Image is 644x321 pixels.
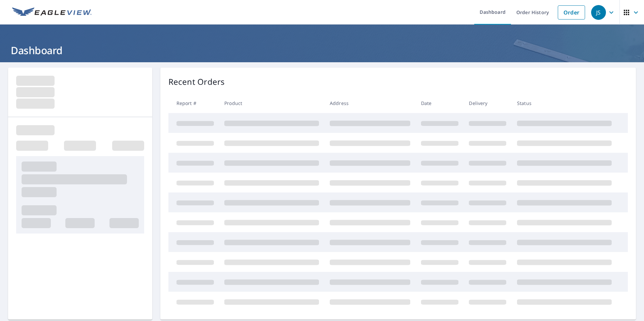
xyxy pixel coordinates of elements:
th: Address [324,93,416,113]
p: Recent Orders [168,76,225,88]
img: EV Logo [12,7,92,17]
h1: Dashboard [8,43,636,57]
th: Date [416,93,464,113]
th: Report # [168,93,219,113]
div: JS [591,5,606,20]
th: Product [219,93,324,113]
a: Order [558,5,585,20]
th: Delivery [463,93,512,113]
th: Status [512,93,617,113]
